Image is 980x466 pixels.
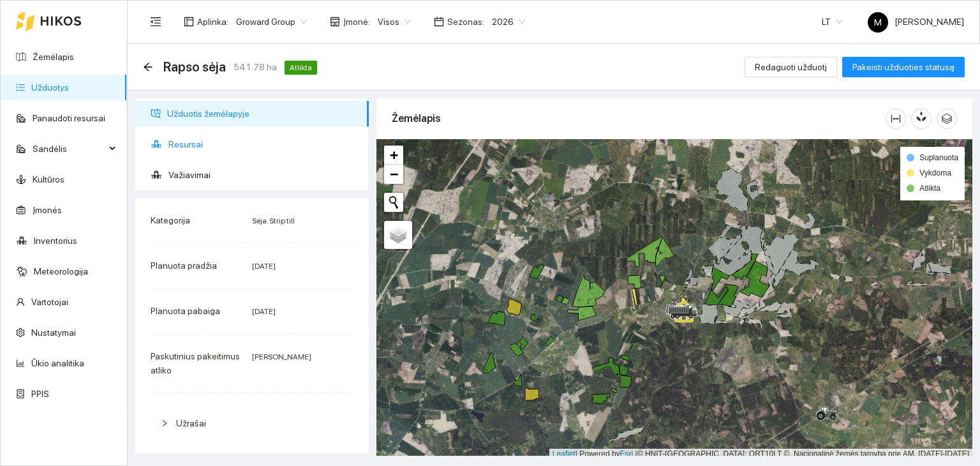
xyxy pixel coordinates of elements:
[33,174,64,184] a: Kultūros
[822,12,842,31] span: LT
[384,146,403,165] a: Zoom in
[549,449,972,460] div: | Powered by © HNIT-[GEOGRAPHIC_DATA]; ORT10LT ©, Nacionalinė žemės tarnyba prie AM, [DATE]-[DATE]
[151,215,190,225] span: Kategorija
[34,236,77,246] a: Inventorius
[34,266,88,276] a: Meteorologija
[150,16,161,27] span: menu-fold
[390,166,398,182] span: −
[553,449,575,458] a: Leaflet
[31,358,84,368] a: Ūkio analitika
[392,100,886,137] div: Žemėlapis
[745,57,837,77] button: Redaguoti užduotį
[31,297,68,307] a: Vartotojai
[167,101,359,126] span: Užduotis žemėlapyje
[31,327,76,338] a: Nustatymai
[234,60,277,74] span: 541.78 ha
[163,57,226,77] span: Rapso sėja
[434,17,444,27] span: calendar
[447,15,484,29] span: Sezonas :
[384,165,403,184] a: Zoom out
[151,409,353,438] div: Užrašai
[236,12,307,31] span: Groward Group
[31,82,69,93] a: Užduotys
[184,17,194,27] span: layout
[378,12,411,31] span: Visos
[143,62,153,72] span: arrow-left
[151,351,240,375] span: Paskutinius pakeitimus atliko
[176,418,206,428] span: Užrašai
[919,169,951,177] span: Vykdoma
[492,12,525,31] span: 2026
[33,205,62,215] a: Įmonės
[620,449,634,458] a: Esri
[635,449,637,458] span: |
[755,60,827,74] span: Redaguoti užduotį
[33,136,105,162] span: Sandėlis
[197,15,228,29] span: Aplinka :
[252,262,276,271] span: [DATE]
[384,221,412,249] a: Layers
[919,153,958,162] span: Suplanuota
[33,52,74,62] a: Žemėlapis
[143,62,153,73] div: Atgal
[252,307,276,316] span: [DATE]
[33,113,105,123] a: Panaudoti resursai
[252,352,311,361] span: [PERSON_NAME]
[285,61,317,75] span: Atlikta
[31,389,49,399] a: PPIS
[874,12,882,33] span: M
[161,419,168,427] span: right
[168,132,359,157] span: Resursai
[852,60,954,74] span: Pakeisti užduoties statusą
[168,162,359,188] span: Važiavimai
[330,17,340,27] span: shop
[886,114,905,124] span: column-width
[868,17,964,27] span: [PERSON_NAME]
[745,62,837,72] a: Redaguoti užduotį
[919,184,940,193] span: Atlikta
[143,9,168,34] button: menu-fold
[842,57,965,77] button: Pakeisti užduoties statusą
[343,15,370,29] span: Įmonė :
[886,109,906,129] button: column-width
[151,306,220,316] span: Planuota pabaiga
[384,193,403,212] button: Initiate a new search
[252,216,295,225] span: Sėja. Strip till
[151,260,217,271] span: Planuota pradžia
[390,147,398,163] span: +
